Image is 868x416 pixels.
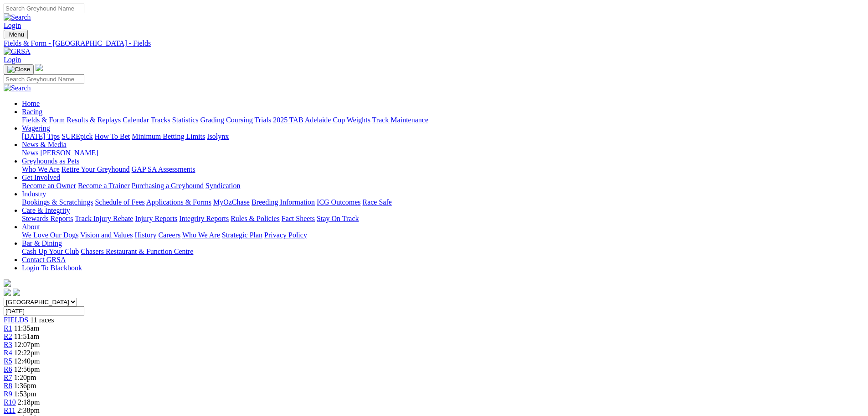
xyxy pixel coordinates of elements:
[123,116,149,124] a: Calendar
[22,182,76,190] a: Become an Owner
[4,13,31,21] img: Search
[22,215,73,222] a: Stewards Reports
[4,4,84,13] input: Search
[22,247,864,256] div: Bar & Dining
[4,21,21,29] a: Login
[22,231,78,239] a: We Love Our Dogs
[158,231,180,239] a: Careers
[264,231,307,239] a: Privacy Policy
[62,132,92,140] a: SUREpick
[22,149,38,157] a: News
[22,264,82,272] a: Login To Blackbook
[22,132,864,141] div: Wagering
[132,182,204,190] a: Purchasing a Greyhound
[18,398,40,406] span: 2:18pm
[4,406,15,414] span: R11
[4,341,12,348] a: R3
[75,215,133,222] a: Track Injury Rebate
[252,198,315,206] a: Breeding Information
[22,198,864,206] div: Industry
[14,374,36,381] span: 1:20pm
[22,182,864,190] div: Get Involved
[4,357,12,365] a: R5
[22,132,60,140] a: [DATE] Tips
[22,223,40,231] a: About
[14,382,36,390] span: 1:36pm
[14,341,40,348] span: 12:07pm
[205,182,240,190] a: Syndication
[30,316,54,324] span: 11 races
[372,116,428,124] a: Track Maintenance
[4,374,12,381] span: R7
[132,165,195,173] a: GAP SA Assessments
[4,56,21,63] a: Login
[4,279,11,287] img: logo-grsa-white.png
[22,165,60,173] a: Who We Are
[4,84,31,92] img: Search
[22,215,864,223] div: Care & Integrity
[9,31,24,38] span: Menu
[172,116,199,124] a: Statistics
[4,332,12,340] a: R2
[4,398,16,406] a: R10
[22,239,62,247] a: Bar & Dining
[4,306,84,316] input: Select date
[14,349,40,357] span: 12:22pm
[4,74,84,84] input: Search
[132,132,205,140] a: Minimum Betting Limits
[22,247,79,255] a: Cash Up Your Club
[22,231,864,239] div: About
[22,116,65,124] a: Fields & Form
[4,324,12,332] a: R1
[4,39,864,47] a: Fields & Form - [GEOGRAPHIC_DATA] - Fields
[7,66,30,73] img: Close
[22,141,67,148] a: News & Media
[22,256,66,263] a: Contact GRSA
[151,116,170,124] a: Tracks
[95,132,130,140] a: How To Bet
[254,116,271,124] a: Trials
[78,182,130,190] a: Become a Trainer
[362,198,391,206] a: Race Safe
[81,247,193,255] a: Chasers Restaurant & Function Centre
[36,64,43,71] img: logo-grsa-white.png
[62,165,130,173] a: Retire Your Greyhound
[4,390,12,398] a: R9
[22,165,864,174] div: Greyhounds as Pets
[226,116,253,124] a: Coursing
[4,349,12,357] a: R4
[22,149,864,157] div: News & Media
[22,198,93,206] a: Bookings & Scratchings
[22,116,864,124] div: Racing
[14,357,40,365] span: 12:40pm
[213,198,250,206] a: MyOzChase
[4,365,12,373] span: R6
[4,289,11,296] img: facebook.svg
[14,365,40,373] span: 12:56pm
[67,116,121,124] a: Results & Replays
[182,231,220,239] a: Who We Are
[273,116,345,124] a: 2025 TAB Adelaide Cup
[22,206,70,214] a: Care & Integrity
[80,231,133,239] a: Vision and Values
[134,231,156,239] a: History
[231,215,280,222] a: Rules & Policies
[317,215,359,222] a: Stay On Track
[222,231,262,239] a: Strategic Plan
[4,64,34,74] button: Toggle navigation
[14,390,36,398] span: 1:53pm
[347,116,370,124] a: Weights
[22,124,50,132] a: Wagering
[4,47,31,56] img: GRSA
[282,215,315,222] a: Fact Sheets
[4,382,12,390] a: R8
